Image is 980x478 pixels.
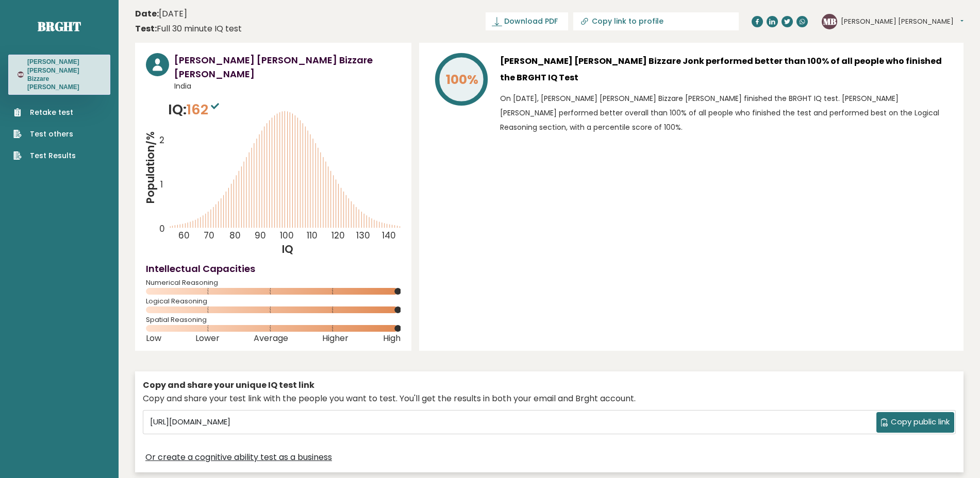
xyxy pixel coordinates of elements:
[178,229,190,241] tspan: 60
[146,281,401,285] span: Numerical Reasoning
[145,451,332,464] a: Or create a cognitive ability test as a business
[504,16,558,27] span: Download PDF
[356,229,370,241] tspan: 130
[446,71,478,89] tspan: 100%
[146,299,401,303] span: Logical Reasoning
[27,58,101,91] h3: [PERSON_NAME] [PERSON_NAME] Bizzare [PERSON_NAME]
[146,318,401,322] span: Spatial Reasoning
[891,416,950,428] span: Copy public link
[229,229,241,241] tspan: 80
[168,99,222,120] p: IQ:
[204,229,214,241] tspan: 70
[159,223,165,235] tspan: 0
[500,91,953,134] p: On [DATE], [PERSON_NAME] [PERSON_NAME] Bizzare [PERSON_NAME] finished the BRGHT IQ test. [PERSON_...
[135,23,242,35] div: Full 30 minute IQ test
[146,336,161,340] span: Low
[13,150,76,161] a: Test Results
[383,336,401,340] span: High
[254,336,288,340] span: Average
[280,229,294,241] tspan: 100
[254,229,265,241] tspan: 90
[174,81,401,92] span: India
[143,379,956,391] div: Copy and share your unique IQ test link
[187,100,222,119] span: 162
[486,12,568,30] a: Download PDF
[135,8,159,20] b: Date:
[876,412,954,433] button: Copy public link
[500,53,953,86] h3: [PERSON_NAME] [PERSON_NAME] Bizzare Jonk performed better than 100% of all people who finished th...
[159,134,164,146] tspan: 2
[143,392,956,405] div: Copy and share your test link with the people you want to test. You'll get the results in both yo...
[382,229,396,241] tspan: 140
[322,336,348,340] span: Higher
[135,23,157,35] b: Test:
[18,72,24,77] text: MB
[174,53,401,81] h3: [PERSON_NAME] [PERSON_NAME] Bizzare [PERSON_NAME]
[135,8,187,20] time: [DATE]
[823,15,836,27] text: MB
[282,242,293,257] tspan: IQ
[13,107,76,118] a: Retake test
[306,229,317,241] tspan: 110
[13,129,76,140] a: Test others
[38,18,81,35] a: Brght
[160,178,163,191] tspan: 1
[143,131,158,203] tspan: Population/%
[331,229,344,241] tspan: 120
[195,336,220,340] span: Lower
[146,262,401,276] h4: Intellectual Capacities
[841,16,964,27] button: [PERSON_NAME] [PERSON_NAME]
